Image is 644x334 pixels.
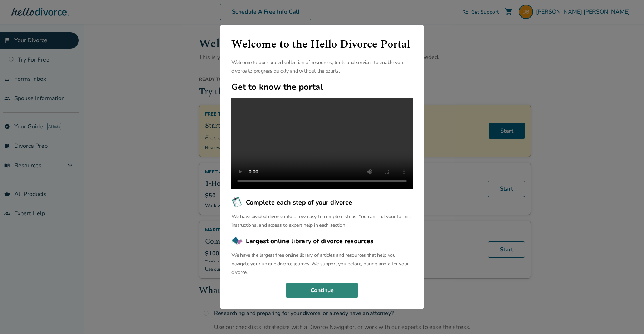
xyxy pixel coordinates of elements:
h1: Welcome to the Hello Divorce Portal [231,36,413,53]
img: Complete each step of your divorce [231,197,243,208]
span: Complete each step of your divorce [246,198,352,207]
span: Largest online library of divorce resources [246,236,374,246]
iframe: Chat Widget [608,300,644,334]
p: Welcome to our curated collection of resources, tools and services to enable your divorce to prog... [231,58,413,75]
p: We have divided divorce into a few easy to complete steps. You can find your forms, instructions,... [231,212,413,230]
button: Continue [286,283,358,298]
img: Largest online library of divorce resources [231,235,243,247]
h2: Get to know the portal [231,81,413,93]
p: We have the largest free online library of articles and resources that help you navigate your uni... [231,251,413,277]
